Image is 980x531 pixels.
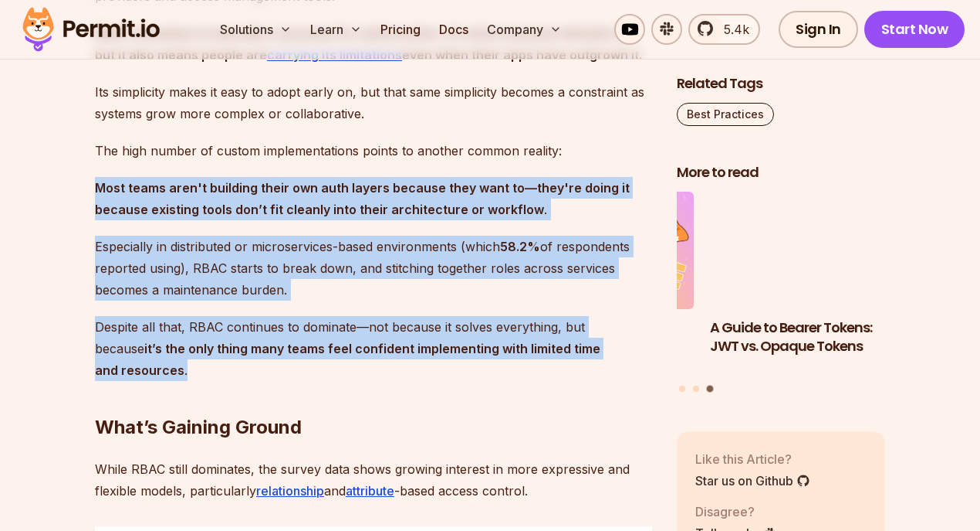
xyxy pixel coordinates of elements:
img: Policy-Based Access Control (PBAC) Isn’t as Great as You Think [485,192,694,309]
img: Permit logo [15,3,167,56]
p: The high number of custom implementations points to another common reality: [95,140,652,162]
h3: Policy-Based Access Control (PBAC) Isn’t as Great as You Think [485,318,694,375]
a: Best Practices [677,103,774,126]
button: Go to slide 3 [706,385,713,392]
a: Docs [433,14,475,45]
p: Disagree? [695,502,777,520]
a: Pricing [374,14,427,45]
p: Like this Article? [695,449,810,468]
button: Go to slide 1 [679,385,685,391]
strong: 58.2% [500,239,540,254]
li: 2 of 3 [485,192,694,376]
strong: Most teams aren't building their own auth layers because they want to—they're doing it because ex... [95,180,630,217]
a: 5.4k [688,14,760,45]
h2: What’s Gaining Ground [95,353,652,440]
strong: it’s the only thing many teams feel confident implementing with limited time and resources [95,341,600,378]
a: Star us on Github [695,471,810,489]
p: Despite all that, RBAC continues to dominate—not because it solves everything, but because . [95,316,652,381]
img: A Guide to Bearer Tokens: JWT vs. Opaque Tokens [710,192,918,309]
p: . [95,177,652,220]
h3: A Guide to Bearer Tokens: JWT vs. Opaque Tokens [710,318,918,356]
h2: Related Tags [677,74,885,94]
a: relationship [256,483,324,499]
p: While RBAC still dominates, the survey data shows growing interest in more expressive and flexibl... [95,458,652,502]
div: Posts [677,192,885,394]
a: Start Now [864,11,965,48]
h2: More to read [677,163,885,182]
a: attribute [346,483,394,499]
span: 5.4k [715,20,749,39]
p: Especially in distributed or microservices-based environments (which of respondents reported usin... [95,236,652,301]
p: Its simplicity makes it easy to adopt early on, but that same simplicity becomes a constraint as ... [95,81,652,124]
a: Policy-Based Access Control (PBAC) Isn’t as Great as You ThinkPolicy-Based Access Control (PBAC) ... [485,192,694,376]
button: Solutions [214,14,298,45]
li: 3 of 3 [710,192,918,376]
a: Sign In [779,11,858,48]
button: Go to slide 2 [693,385,699,391]
button: Company [481,14,568,45]
button: Learn [304,14,368,45]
